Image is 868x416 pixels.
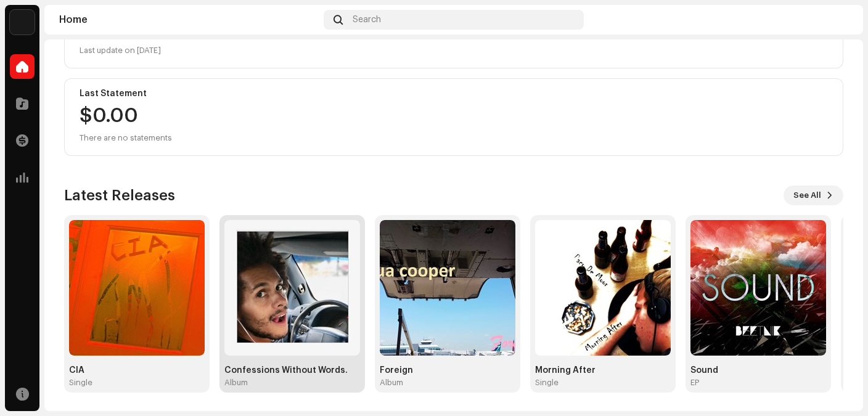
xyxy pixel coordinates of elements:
img: 45b6a03f-7356-4948-ad12-3a67140e6525 [690,220,826,356]
re-o-card-value: Last Statement [64,78,843,156]
div: Home [59,15,319,25]
button: See All [784,186,843,205]
img: 3dfe381a-d415-42b6-b2ca-2da372134896 [224,220,360,356]
div: EP [690,378,699,388]
img: ae092520-180b-4f7c-b02d-a8b0c132bb58 [829,10,848,30]
div: Album [224,378,248,388]
img: acab2465-393a-471f-9647-fa4d43662784 [10,10,35,35]
div: Morning After [535,365,671,375]
span: See All [793,183,821,208]
div: Single [535,378,559,388]
h3: Latest Releases [64,186,175,205]
div: Last update on [DATE] [80,43,828,58]
div: Album [380,378,403,388]
img: 0def885e-b323-43ea-b1e7-ce71719c3de3 [69,220,205,356]
div: CIA [69,365,205,375]
div: There are no statements [80,131,172,145]
img: 9a66040d-755c-4e36-b0f9-fb06ed73fd40 [380,220,515,356]
span: Search [353,15,381,25]
div: Sound [690,365,826,375]
div: Single [69,378,92,388]
img: 8f451df0-cc5e-444f-91ac-9cdec3334e27 [535,220,671,356]
div: Last Statement [80,89,828,99]
div: Foreign [380,365,515,375]
div: Confessions Without Words. [224,365,360,375]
